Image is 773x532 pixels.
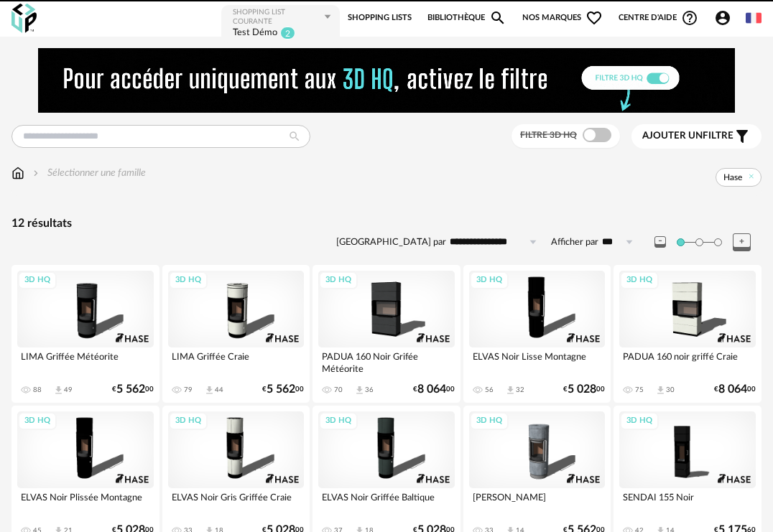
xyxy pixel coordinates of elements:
[184,386,193,394] div: 79
[215,386,223,394] div: 44
[233,27,277,40] div: Test Démo
[204,385,215,396] span: Download icon
[714,385,756,394] div: € 00
[723,172,742,183] span: Hase
[520,131,577,139] span: Filtre 3D HQ
[614,265,762,403] a: 3D HQ PADUA 160 noir griffé Craie 75 Download icon 30 €8 06400
[30,166,42,180] img: svg+xml;base64,PHN2ZyB3aWR0aD0iMTYiIGhlaWdodD0iMTYiIHZpZXdCb3g9IjAgMCAxNiAxNiIgZmlsbD0ibm9uZSIgeG...
[619,9,698,27] span: Centre d'aideHelp Circle Outline icon
[17,488,154,517] div: ELVAS Noir Plissée Montagne
[11,166,24,180] img: svg+xml;base64,PHN2ZyB3aWR0aD0iMTYiIGhlaWdodD0iMTciIHZpZXdCb3g9IjAgMCAxNiAxNyIgZmlsbD0ibm9uZSIgeG...
[642,130,733,142] span: filtre
[470,412,509,430] div: 3D HQ
[463,265,611,403] a: 3D HQ ELVAS Noir Lisse Montagne 56 Download icon 32 €5 02800
[38,48,735,113] img: NEW%20NEW%20HQ%20NEW_V1.gif
[489,9,506,27] span: Magnify icon
[53,385,64,396] span: Download icon
[168,347,305,376] div: LIMA Griffée Craie
[262,385,304,394] div: € 00
[168,488,305,517] div: ELVAS Noir Gris Griffée Craie
[469,347,606,376] div: ELVAS Noir Lisse Montagne
[413,385,455,394] div: € 00
[714,9,738,27] span: Account Circle icon
[470,271,509,289] div: 3D HQ
[319,412,358,430] div: 3D HQ
[417,385,446,394] span: 8 064
[733,128,751,145] span: Filter icon
[116,385,145,394] span: 5 562
[17,347,154,376] div: LIMA Griffée Météorite
[318,488,455,517] div: ELVAS Noir Griffée Baltique
[336,236,446,248] label: [GEOGRAPHIC_DATA] par
[522,4,603,32] span: Nos marques
[746,10,762,26] img: fr
[620,271,659,289] div: 3D HQ
[267,385,295,394] span: 5 562
[516,386,524,394] div: 32
[318,347,455,376] div: PADUA 160 Noir Grifée Météorite
[619,347,756,376] div: PADUA 160 noir griffé Craie
[469,488,606,517] div: [PERSON_NAME]
[505,385,516,396] span: Download icon
[319,271,358,289] div: 3D HQ
[313,265,460,403] a: 3D HQ PADUA 160 Noir Grifée Météorite 70 Download icon 36 €8 06400
[354,385,365,396] span: Download icon
[33,386,42,394] div: 88
[631,124,762,149] button: Ajouter unfiltre Filter icon
[348,4,412,32] a: Shopping Lists
[169,412,208,430] div: 3D HQ
[169,271,208,289] div: 3D HQ
[485,386,494,394] div: 56
[642,131,703,141] span: Ajouter un
[162,265,310,403] a: 3D HQ LIMA Griffée Craie 79 Download icon 44 €5 56200
[334,386,343,394] div: 70
[18,271,57,289] div: 3D HQ
[427,4,506,32] a: BibliothèqueMagnify icon
[563,385,605,394] div: € 00
[619,488,756,517] div: SENDAI 155 Noir
[365,386,374,394] div: 36
[620,412,659,430] div: 3D HQ
[18,412,57,430] div: 3D HQ
[11,4,37,33] img: OXP
[635,386,644,394] div: 75
[112,385,154,394] div: € 00
[718,385,747,394] span: 8 064
[30,166,146,180] div: Sélectionner une famille
[11,216,762,231] div: 12 résultats
[11,265,159,403] a: 3D HQ LIMA Griffée Météorite 88 Download icon 49 €5 56200
[280,27,295,39] sup: 2
[655,385,666,396] span: Download icon
[585,9,603,27] span: Heart Outline icon
[551,236,598,248] label: Afficher par
[666,386,675,394] div: 30
[714,9,731,27] span: Account Circle icon
[568,385,596,394] span: 5 028
[233,8,323,27] div: Shopping List courante
[64,386,73,394] div: 49
[681,9,698,27] span: Help Circle Outline icon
